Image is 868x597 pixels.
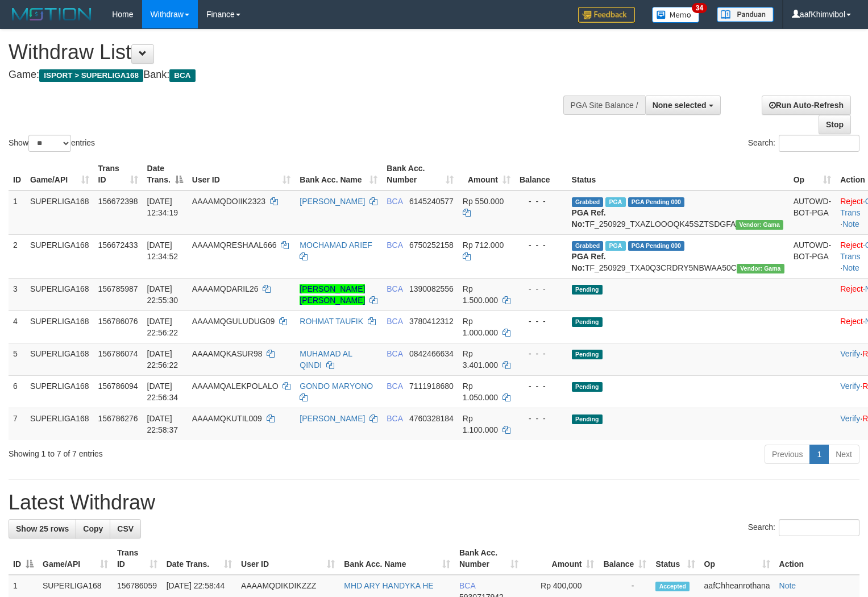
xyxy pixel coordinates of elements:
[520,413,563,424] div: - - -
[775,542,859,575] th: Action
[572,252,606,272] b: PGA Ref. No:
[409,317,454,326] span: Copy 3780412312 to clipboard
[188,158,296,190] th: User ID: activate to sort column ascending
[653,101,707,110] span: None selected
[463,382,498,402] span: Rp 1.050.000
[840,349,860,358] a: Verify
[169,69,195,82] span: BCA
[26,375,94,408] td: SUPERLIGA168
[520,196,563,207] div: - - -
[748,135,859,152] label: Search:
[9,6,95,23] img: MOTION_logo.png
[98,197,138,206] span: 156672398
[344,581,433,590] a: MHD ARY HANDYKA HE
[192,382,279,391] span: AAAAMQALEKPOLALO
[300,241,372,250] a: MOCHAMAD ARIEF
[339,542,455,575] th: Bank Acc. Name: activate to sort column ascending
[387,241,402,250] span: BCA
[300,382,373,391] a: GONDO MARYONO
[9,443,353,459] div: Showing 1 to 7 of 7 entries
[762,96,851,115] a: Run Auto-Refresh
[98,414,138,423] span: 156786276
[409,414,454,423] span: Copy 4760328184 to clipboard
[567,234,789,278] td: TF_250929_TXA0Q3CRDRY5NBWAA50C
[779,581,796,590] a: Note
[789,158,836,190] th: Op: activate to sort column ascending
[9,278,26,310] td: 3
[94,158,143,190] th: Trans ID: activate to sort column ascending
[9,190,26,235] td: 1
[840,241,863,250] a: Reject
[572,317,603,327] span: Pending
[455,542,523,575] th: Bank Acc. Number: activate to sort column ascending
[98,317,138,326] span: 156786076
[572,208,606,229] b: PGA Ref. No:
[9,408,26,440] td: 7
[9,135,95,152] label: Show entries
[409,349,454,358] span: Copy 0842466634 to clipboard
[572,285,603,295] span: Pending
[520,380,563,392] div: - - -
[809,445,829,464] a: 1
[143,158,188,190] th: Date Trans.: activate to sort column descending
[9,158,26,190] th: ID
[645,96,721,115] button: None selected
[599,542,651,575] th: Balance: activate to sort column ascending
[26,190,94,235] td: SUPERLIGA168
[572,197,604,207] span: Grabbed
[236,542,339,575] th: User ID: activate to sort column ascending
[387,414,402,423] span: BCA
[9,375,26,408] td: 6
[840,414,860,423] a: Verify
[748,519,859,536] label: Search:
[26,234,94,278] td: SUPERLIGA168
[652,7,700,23] img: Button%20Memo.svg
[409,284,454,293] span: Copy 1390082556 to clipboard
[459,581,475,590] span: BCA
[463,317,498,337] span: Rp 1.000.000
[147,284,178,305] span: [DATE] 22:55:30
[300,349,352,370] a: MUHAMAD AL QINDI
[387,284,402,293] span: BCA
[463,349,498,370] span: Rp 3.401.000
[828,445,859,464] a: Next
[520,348,563,359] div: - - -
[819,115,851,134] a: Stop
[628,241,685,251] span: PGA Pending
[779,135,859,152] input: Search:
[840,382,860,391] a: Verify
[98,382,138,391] span: 156786094
[192,284,259,293] span: AAAAMQDARIL26
[295,158,382,190] th: Bank Acc. Name: activate to sort column ascending
[789,190,836,235] td: AUTOWD-BOT-PGA
[387,349,402,358] span: BCA
[692,3,707,13] span: 34
[26,310,94,343] td: SUPERLIGA168
[520,283,563,295] div: - - -
[842,219,859,229] a: Note
[300,317,363,326] a: ROHMAT TAUFIK
[572,382,603,392] span: Pending
[98,284,138,293] span: 156785987
[117,524,134,533] span: CSV
[382,158,458,190] th: Bank Acc. Number: activate to sort column ascending
[779,519,859,536] input: Search:
[98,349,138,358] span: 156786074
[162,542,236,575] th: Date Trans.: activate to sort column ascending
[387,317,402,326] span: BCA
[515,158,567,190] th: Balance
[9,519,76,538] a: Show 25 rows
[300,197,365,206] a: [PERSON_NAME]
[9,234,26,278] td: 2
[9,69,567,81] h4: Game: Bank:
[789,234,836,278] td: AUTOWD-BOT-PGA
[39,69,143,82] span: ISPORT > SUPERLIGA168
[520,239,563,251] div: - - -
[842,263,859,272] a: Note
[9,542,38,575] th: ID: activate to sort column descending
[572,350,603,359] span: Pending
[28,135,71,152] select: Showentries
[840,284,863,293] a: Reject
[567,190,789,235] td: TF_250929_TXAZLOOOQK45SZTSDGFA
[523,542,599,575] th: Amount: activate to sort column ascending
